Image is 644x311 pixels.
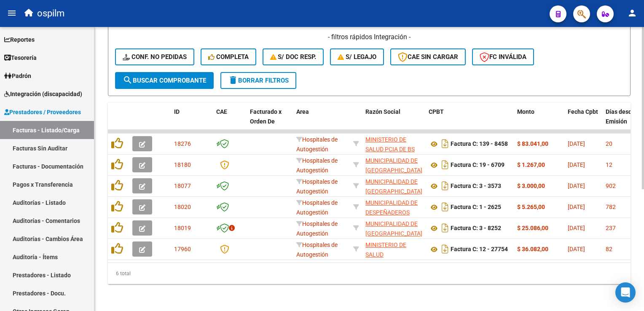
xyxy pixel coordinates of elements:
[174,246,191,252] span: 17960
[425,103,514,140] datatable-header-cell: CPBT
[216,108,227,115] span: CAE
[362,103,425,140] datatable-header-cell: Razón Social
[517,182,545,189] strong: $ 3.000,00
[564,103,602,140] datatable-header-cell: Fecha Cpbt
[472,48,534,65] button: FC Inválida
[627,8,637,18] mat-icon: person
[451,183,501,190] strong: Factura C: 3 - 3573
[365,240,422,258] div: 30999257182
[228,75,238,85] mat-icon: delete
[365,198,422,216] div: 30999067715
[365,241,406,258] span: MINISTERIO DE SALUD
[171,103,213,140] datatable-header-cell: ID
[4,107,81,117] span: Prestadores / Proveedores
[480,53,526,61] span: FC Inválida
[615,282,636,303] div: Open Intercom Messenger
[115,72,214,89] button: Buscar Comprobante
[606,225,616,231] span: 237
[451,225,501,232] strong: Factura C: 3 - 8252
[201,48,256,65] button: Completa
[123,53,187,61] span: Conf. no pedidas
[270,53,317,61] span: S/ Doc Resp.
[517,140,548,147] strong: $ 83.041,00
[4,71,31,80] span: Padrón
[296,157,338,174] span: Hospitales de Autogestión
[606,140,612,147] span: 20
[263,48,324,65] button: S/ Doc Resp.
[123,77,206,84] span: Buscar Comprobante
[208,53,249,61] span: Completa
[517,204,545,210] strong: $ 5.265,00
[250,108,282,125] span: Facturado x Orden De
[568,225,585,231] span: [DATE]
[365,156,422,174] div: 30681615322
[123,75,133,85] mat-icon: search
[365,219,422,237] div: 30999229790
[296,136,338,153] span: Hospitales de Autogestión
[365,108,400,115] span: Razón Social
[517,108,534,115] span: Monto
[108,263,631,284] div: 6 total
[568,204,585,210] span: [DATE]
[429,108,444,115] span: CPBT
[365,178,422,195] span: MUNICIPALIDAD DE [GEOGRAPHIC_DATA]
[115,32,623,42] h4: - filtros rápidos Integración -
[220,72,296,89] button: Borrar Filtros
[517,225,548,231] strong: $ 25.086,00
[568,140,585,147] span: [DATE]
[174,140,191,147] span: 18276
[4,35,35,44] span: Reportes
[568,161,585,168] span: [DATE]
[174,182,191,189] span: 18077
[296,178,338,195] span: Hospitales de Autogestión
[293,103,350,140] datatable-header-cell: Area
[174,108,180,115] span: ID
[365,199,418,216] span: MUNICIPALIDAD DE DESPEÑADEROS
[37,4,64,23] span: ospilm
[514,103,564,140] datatable-header-cell: Monto
[330,48,384,65] button: S/ legajo
[440,242,451,256] i: Descargar documento
[247,103,293,140] datatable-header-cell: Facturado x Orden De
[365,220,422,237] span: MUNICIPALIDAD DE [GEOGRAPHIC_DATA]
[606,108,635,125] span: Días desde Emisión
[4,89,82,99] span: Integración (discapacidad)
[7,8,17,18] mat-icon: menu
[174,225,191,231] span: 18019
[4,53,37,62] span: Tesorería
[451,204,501,211] strong: Factura C: 1 - 2625
[174,204,191,210] span: 18020
[440,158,451,172] i: Descargar documento
[365,135,422,153] div: 30626983398
[568,246,585,252] span: [DATE]
[296,108,309,115] span: Area
[228,77,289,84] span: Borrar Filtros
[606,161,612,168] span: 12
[606,204,616,210] span: 782
[174,161,191,168] span: 18180
[296,220,338,237] span: Hospitales de Autogestión
[296,241,338,258] span: Hospitales de Autogestión
[390,48,466,65] button: CAE SIN CARGAR
[568,182,585,189] span: [DATE]
[517,246,548,252] strong: $ 36.082,00
[440,200,451,214] i: Descargar documento
[517,161,545,168] strong: $ 1.267,00
[440,221,451,235] i: Descargar documento
[606,182,616,189] span: 902
[365,177,422,195] div: 30668656346
[115,48,194,65] button: Conf. no pedidas
[451,162,504,169] strong: Factura C: 19 - 6709
[440,137,451,150] i: Descargar documento
[365,157,422,183] span: MUNICIPALIDAD DE [GEOGRAPHIC_DATA] ARGENTINAS
[296,199,338,216] span: Hospitales de Autogestión
[606,246,612,252] span: 82
[568,108,598,115] span: Fecha Cpbt
[213,103,247,140] datatable-header-cell: CAE
[398,53,458,61] span: CAE SIN CARGAR
[338,53,376,61] span: S/ legajo
[365,136,415,162] span: MINISTERIO DE SALUD PCIA DE BS AS
[602,103,640,140] datatable-header-cell: Días desde Emisión
[451,246,508,253] strong: Factura C: 12 - 27754
[451,141,508,147] strong: Factura C: 139 - 8458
